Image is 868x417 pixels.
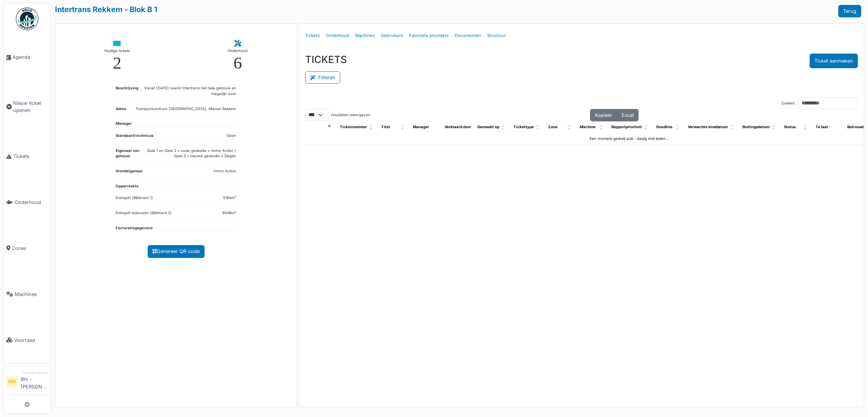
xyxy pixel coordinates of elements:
a: Tickets [3,133,51,179]
li: BM [6,376,18,387]
a: Machines [3,271,51,317]
dt: Eigenaar van gebouw [116,148,140,162]
span: Titel: Activate to sort [401,121,405,133]
button: Kopieer [590,109,617,121]
div: Onderhoud [228,47,248,55]
button: Ticket aanmaken [810,54,858,68]
a: Nieuw ticket openen [3,80,51,133]
dd: Transportcentrum [GEOGRAPHIC_DATA], Menen Rekkem [136,106,236,112]
dt: Grondeigenaar [116,169,143,177]
span: Tickettype [513,125,534,129]
a: Huidige tickets 2 [98,34,136,78]
button: Filteren [305,71,340,84]
button: Excel [617,109,639,121]
span: Nieuw ticket openen [13,100,48,114]
span: Gemaakt op [477,125,499,129]
span: Onderhoud [15,199,48,206]
span: Verwachte einddatum: Activate to sort [730,121,735,133]
span: Ticketnummer: Activate to sort [369,121,374,133]
span: Titel [381,125,390,129]
label: resultaten weergeven [331,112,370,118]
span: Machines [15,291,48,298]
label: Zoeken: [781,101,796,106]
a: Intertrans Rekkem - Blok B 1 [55,5,157,14]
dd: Vanaf [DATE] neemt Intertrans het hele gebouw en magazijn over [138,86,236,97]
h3: TICKETS [305,54,347,65]
div: 6 [234,55,242,72]
span: Deadline: Activate to sort [676,121,680,133]
dd: Gate 1 en Gate 2 = oude gedeelte = Immo Action / Gate 3 = nieuwe gedeelte = Ziegler [140,148,236,159]
dt: Facturatiegegevens [116,225,153,231]
span: Zones [12,245,48,252]
a: Onderhoud [3,179,51,225]
a: Gebruikers [378,27,406,44]
dd: 5184m² [223,195,236,201]
span: Agenda [12,54,48,61]
span: Machine: Activate to sort [599,121,604,133]
a: Onderhoud 6 [222,34,254,78]
div: Huidige tickets [104,47,130,55]
dd: 6048m² [222,210,236,216]
span: Zone [548,125,558,129]
a: Tickets [302,27,323,44]
span: Voorraad [14,337,48,344]
dt: Adres [116,106,126,115]
span: Status: Activate to sort [804,121,808,133]
span: Rapportprioriteit: Activate to sort [644,121,649,133]
span: Manager [413,125,429,129]
a: Machines [352,27,378,44]
span: Gemaakt op: Activate to sort [501,121,506,133]
span: Verwachte einddatum [688,125,728,129]
li: Bm - [PERSON_NAME] [21,370,48,393]
a: BM TechnicusmanagerBm - [PERSON_NAME] [6,370,48,395]
span: Machine [580,125,596,129]
a: Documenten [452,27,484,44]
a: Favoriete providers [406,27,452,44]
span: Zone: Activate to sort [568,121,572,133]
div: Technicusmanager [21,370,48,376]
span: Te laat [816,125,828,129]
span: Rapportprioriteit [611,125,642,129]
span: Status [784,125,796,129]
dd: Immo Action [214,169,236,174]
span: Sluitingsdatum [742,125,770,129]
dd: Geen [227,133,236,139]
div: 2 [113,55,122,72]
a: Genereer QR-code [148,245,205,258]
span: Kopieer [595,112,612,118]
a: Voorraad [3,317,51,363]
dd: Entrepôt extension (Bâtiment 2) [116,210,172,216]
img: Badge_color-CXgf-gQk.svg [16,8,38,30]
dt: Beschrijving [116,86,138,100]
span: Tickettype: Activate to sort [536,121,541,133]
a: Agenda [3,34,51,80]
span: Excel [622,112,634,118]
span: Deadline [656,125,672,129]
a: Onderhoud [323,27,352,44]
dt: Manager [116,121,132,127]
dt: Oppervlakte [116,184,139,189]
a: Zones [3,225,51,271]
span: Verklaard door [445,125,471,129]
span: Tickets [13,153,48,160]
a: Structuur [484,27,509,44]
span: Sluitingsdatum: Activate to sort [772,121,776,133]
dt: Standaard technicus [116,133,153,142]
span: Ticketnummer [340,125,367,129]
dd: Entrepôt (Bâtiment 1) [116,195,153,201]
a: Terug [838,5,861,17]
